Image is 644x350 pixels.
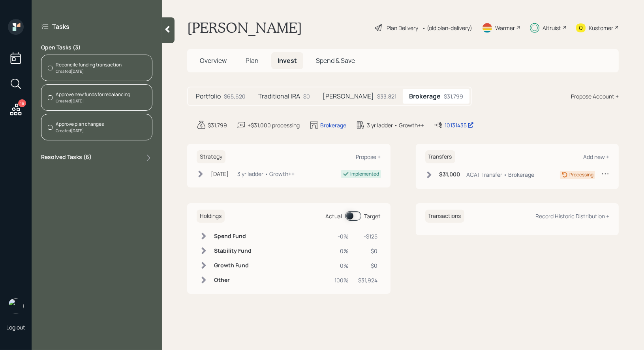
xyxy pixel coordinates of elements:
div: -$125 [359,232,378,240]
div: Add new + [583,153,609,161]
div: $0 [359,247,378,255]
div: 100% [335,276,349,284]
span: Plan [246,56,259,65]
div: Processing [569,171,593,178]
h6: Stability Fund [214,248,252,254]
div: [DATE] [211,170,229,178]
div: Record Historic Distribution + [535,212,609,220]
h6: Transfers [425,150,455,163]
div: 3 yr ladder • Growth++ [367,121,424,129]
div: $31,924 [359,276,378,284]
h6: Growth Fund [214,262,252,269]
div: Altruist [543,24,561,32]
div: 16 [18,99,26,107]
h5: Brokerage [409,93,441,100]
div: $0 [303,92,310,100]
div: $31,799 [208,121,227,129]
div: +$31,000 processing [248,121,300,129]
div: Created [DATE] [56,98,130,104]
div: 0% [335,261,349,270]
h5: Traditional IRA [258,93,300,100]
div: -0% [335,232,349,240]
span: Invest [278,56,297,65]
div: Approve new funds for rebalancing [56,91,130,98]
div: Reconcile funding transaction [56,61,122,68]
div: Created [DATE] [56,68,122,74]
h6: Transactions [425,210,464,223]
span: Spend & Save [316,56,355,65]
div: • (old plan-delivery) [422,24,472,32]
div: Implemented [351,170,379,178]
h6: Strategy [197,150,225,163]
div: Target [364,212,381,220]
div: $0 [359,261,378,270]
div: Approve plan changes [56,121,104,128]
label: Tasks [52,22,69,31]
h5: [PERSON_NAME] [323,93,374,100]
div: Brokerage [320,121,346,129]
div: Log out [6,324,25,331]
h6: Spend Fund [214,233,252,240]
div: Created [DATE] [56,128,104,134]
div: 3 yr ladder • Growth++ [237,170,295,178]
h5: Portfolio [196,93,221,100]
div: ACAT Transfer • Brokerage [467,170,535,179]
div: Actual [326,212,342,220]
h6: Other [214,277,252,284]
div: $31,799 [444,92,463,100]
div: 0% [335,247,349,255]
div: Plan Delivery [387,24,418,32]
div: Kustomer [589,24,613,32]
div: $65,620 [224,92,246,100]
div: Propose Account + [571,92,619,100]
label: Open Tasks ( 3 ) [41,44,152,51]
div: Propose + [356,153,381,161]
h6: Holdings [197,210,225,223]
h1: [PERSON_NAME] [187,19,302,36]
div: Warmer [495,24,515,32]
div: $33,821 [377,92,396,100]
h6: $31,000 [439,171,460,178]
span: Overview [200,56,227,65]
img: treva-nostdahl-headshot.png [8,298,24,314]
label: Resolved Tasks ( 6 ) [41,153,92,163]
div: 10131435 [445,121,474,129]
